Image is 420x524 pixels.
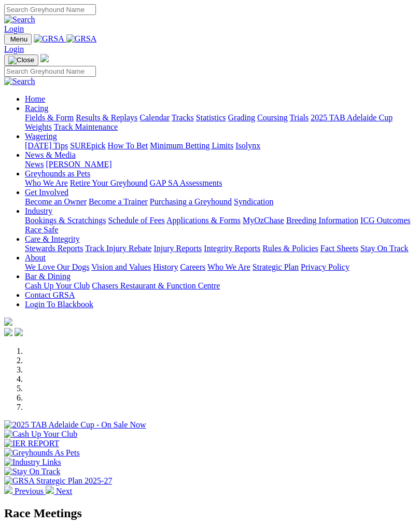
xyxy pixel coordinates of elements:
a: How To Bet [108,141,148,150]
a: Home [25,94,45,103]
a: Become a Trainer [89,197,148,206]
a: [DATE] Tips [25,141,68,150]
a: Login [4,24,24,33]
div: Care & Integrity [25,244,416,253]
img: Close [8,56,34,64]
a: Become an Owner [25,197,87,206]
a: Race Safe [25,225,58,234]
div: Get Involved [25,197,416,206]
a: News [25,160,44,169]
a: ICG Outcomes [360,216,410,225]
a: Weights [25,122,52,131]
a: Statistics [196,113,226,122]
a: Get Involved [25,188,68,197]
div: Greyhounds as Pets [25,178,416,188]
div: News & Media [25,160,416,169]
a: Bookings & Scratchings [25,216,106,225]
input: Search [4,66,96,77]
img: Stay On Track [4,467,60,476]
div: Bar & Dining [25,281,416,291]
a: Retire Your Greyhound [70,178,148,187]
a: About [25,253,46,262]
a: Track Maintenance [54,122,118,131]
div: Wagering [25,141,416,150]
a: Results & Replays [76,113,137,122]
button: Toggle navigation [4,34,32,45]
a: Racing [25,104,48,113]
a: Who We Are [25,178,68,187]
a: Greyhounds as Pets [25,169,90,178]
a: 2025 TAB Adelaide Cup [311,113,393,122]
div: Racing [25,113,416,132]
a: Rules & Policies [262,244,318,253]
a: Care & Integrity [25,235,80,243]
a: Injury Reports [153,244,202,253]
img: GRSA [34,34,64,44]
img: logo-grsa-white.png [4,318,12,326]
a: Vision and Values [91,263,151,271]
a: Next [46,487,72,495]
img: 2025 TAB Adelaide Cup - On Sale Now [4,420,146,430]
span: Menu [10,35,27,43]
a: Industry [25,206,52,215]
a: Bar & Dining [25,272,71,281]
img: IER REPORT [4,439,59,448]
a: Contact GRSA [25,291,75,299]
img: chevron-left-pager-white.svg [4,486,12,494]
a: Track Injury Rebate [85,244,151,253]
a: Integrity Reports [204,244,260,253]
input: Search [4,4,96,15]
img: Greyhounds As Pets [4,448,80,458]
a: Minimum Betting Limits [150,141,233,150]
a: News & Media [25,150,76,159]
img: Search [4,15,35,24]
a: Previous [4,487,46,495]
a: We Love Our Dogs [25,263,89,271]
a: Cash Up Your Club [25,281,90,290]
img: logo-grsa-white.png [40,54,49,62]
img: twitter.svg [15,328,23,336]
a: Syndication [234,197,273,206]
div: Industry [25,216,416,235]
a: SUREpick [70,141,105,150]
a: Isolynx [235,141,260,150]
a: Login To Blackbook [25,300,93,309]
a: Stay On Track [360,244,408,253]
a: Coursing [257,113,288,122]
img: GRSA [66,34,97,44]
img: Cash Up Your Club [4,430,77,439]
a: Who We Are [207,263,250,271]
a: MyOzChase [243,216,284,225]
a: GAP SA Assessments [150,178,222,187]
a: Grading [228,113,255,122]
a: Breeding Information [286,216,358,225]
a: Strategic Plan [253,263,299,271]
h2: Race Meetings [4,506,416,520]
img: Search [4,77,35,86]
a: Privacy Policy [301,263,349,271]
img: facebook.svg [4,328,12,336]
img: GRSA Strategic Plan 2025-27 [4,476,112,486]
a: Login [4,45,24,53]
a: Fact Sheets [320,244,358,253]
a: [PERSON_NAME] [46,160,111,169]
img: chevron-right-pager-white.svg [46,486,54,494]
button: Toggle navigation [4,54,38,66]
div: About [25,263,416,272]
a: Wagering [25,132,57,141]
a: Stewards Reports [25,244,83,253]
a: Schedule of Fees [108,216,164,225]
span: Next [56,487,72,495]
img: Industry Links [4,458,61,467]
span: Previous [15,487,44,495]
a: Tracks [172,113,194,122]
a: Chasers Restaurant & Function Centre [92,281,220,290]
a: Fields & Form [25,113,74,122]
a: Applications & Forms [166,216,241,225]
a: Calendar [139,113,170,122]
a: Trials [289,113,309,122]
a: Purchasing a Greyhound [150,197,232,206]
a: Careers [180,263,205,271]
a: History [153,263,178,271]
